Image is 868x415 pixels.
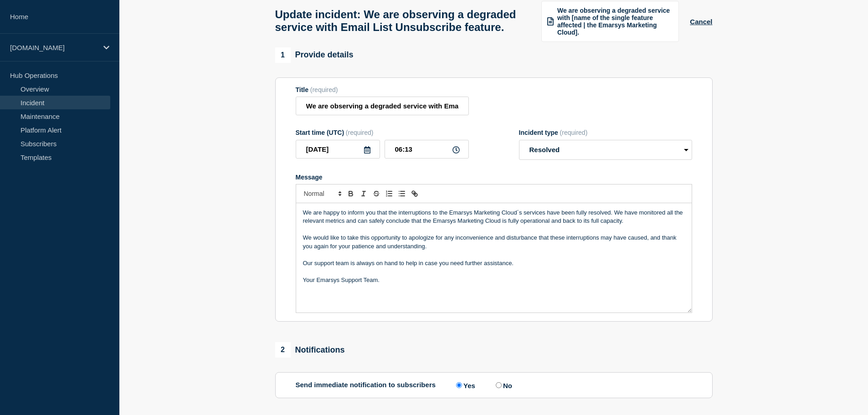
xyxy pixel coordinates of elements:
div: Message [296,174,692,181]
label: No [493,381,512,389]
button: Toggle link [408,188,421,199]
img: template icon [547,17,554,26]
p: We would like to take this opportunity to apologize for any inconvenience and disturbance that th... [303,234,685,251]
input: No [496,382,502,388]
div: Provide details [275,47,354,63]
button: Toggle italic text [357,188,370,199]
button: Toggle bulleted list [395,188,408,199]
button: Cancel [690,18,712,26]
p: [DOMAIN_NAME] [10,44,98,51]
p: Send immediate notification to subscribers [296,381,436,389]
button: Toggle strikethrough text [370,188,383,199]
h1: Update incident: We are observing a degraded service with Email List Unsubscribe feature. [275,8,531,34]
input: Title [296,97,469,115]
div: Message [296,203,692,313]
input: HH:MM [385,140,469,159]
p: We are happy to inform you that the interruptions to the Emarsys Marketing Cloud´s services have ... [303,209,685,225]
button: Toggle ordered list [383,188,395,199]
select: Incident type [519,140,692,160]
span: (required) [346,129,374,136]
span: 1 [275,47,291,63]
span: We are observing a degraded service with [name of the single feature affected | the Emarsys Marke... [557,7,673,36]
span: 2 [275,342,291,358]
span: (required) [310,86,338,93]
input: YYYY-MM-DD [296,140,380,159]
div: Notifications [275,342,345,358]
span: Font size [300,188,344,199]
span: (required) [560,129,588,136]
label: Yes [454,381,475,389]
input: Yes [456,382,462,388]
div: Send immediate notification to subscribers [296,381,692,389]
button: Toggle bold text [344,188,357,199]
div: Title [296,86,469,93]
p: Your Emarsys Support Team. [303,276,685,284]
p: Our support team is always on hand to help in case you need further assistance. [303,259,685,267]
div: Incident type [519,129,692,136]
div: Start time (UTC) [296,129,469,136]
